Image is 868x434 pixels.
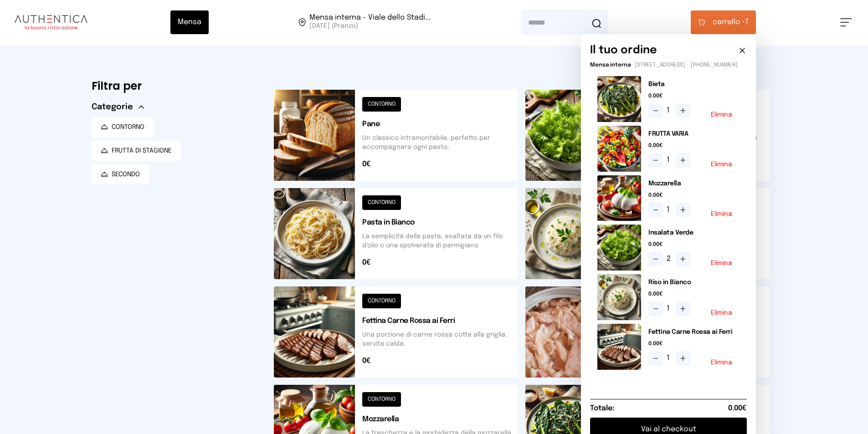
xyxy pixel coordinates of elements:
button: Elimina [711,161,732,168]
button: CONTORNO [92,117,154,137]
button: SECONDO [92,164,149,184]
button: Elimina [711,359,732,366]
span: 1 [667,204,672,215]
span: 1 [667,353,672,364]
button: FRUTTA DI STAGIONE [92,141,181,161]
img: media [597,175,641,221]
span: 7 [713,17,749,28]
img: media [597,324,641,370]
h2: Bieta [648,80,740,89]
button: Elimina [711,310,732,316]
span: 0.00€ [648,192,740,199]
span: 0.00€ [648,92,740,100]
h2: Insalata Verde [648,228,740,237]
span: FRUTTA DI STAGIONE [112,146,172,155]
span: Mensa interna [590,62,631,68]
button: Mensa [170,10,209,34]
h2: Fettina Carne Rossa ai Ferri [648,327,740,337]
span: 0.00€ [648,142,740,149]
img: media [597,274,641,320]
h2: Riso in Bianco [648,278,740,287]
h6: Totale: [590,403,614,414]
span: CONTORNO [112,123,144,132]
button: Categorie [92,101,144,113]
span: [DATE] (Pranzo) [309,21,431,31]
img: logo.8f33a47.png [15,15,87,30]
span: 0.00€ [648,291,740,298]
button: Elimina [711,211,732,217]
span: 1 [667,155,672,166]
span: SECONDO [112,170,140,179]
span: 0.00€ [728,403,747,414]
img: media [597,126,641,172]
span: Viale dello Stadio, 77, 05100 Terni TR, Italia [309,14,431,31]
span: 1 [667,105,672,116]
h2: FRUTTA VARIA [648,129,740,138]
button: carrello •7 [691,10,756,34]
span: 0.00€ [648,340,740,347]
p: - [STREET_ADDRESS] - [PHONE_NUMBER] [590,61,747,69]
h6: Il tuo ordine [590,43,657,58]
span: carrello • [713,17,745,28]
button: Elimina [711,112,732,118]
span: 1 [667,303,672,314]
span: 0.00€ [648,241,740,248]
span: 2 [667,254,672,265]
button: Elimina [711,260,732,266]
h6: Filtra per [92,79,259,93]
img: media [597,225,641,271]
h2: Mozzarella [648,179,740,188]
img: media [597,76,641,122]
span: Categorie [92,101,133,113]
